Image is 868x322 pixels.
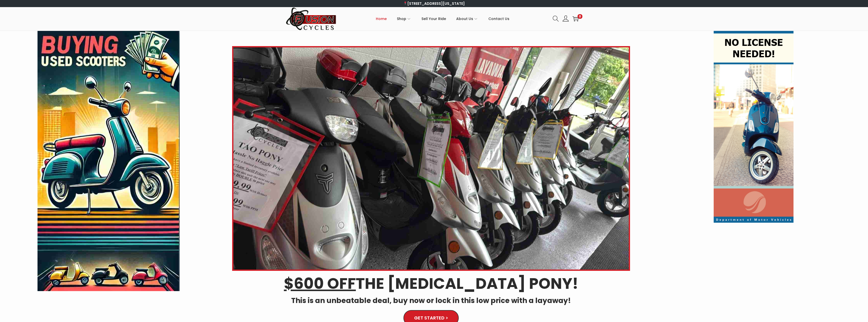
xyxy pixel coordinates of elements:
[421,12,446,25] span: Sell Your Ride
[403,2,407,5] img: 📍
[488,7,509,30] a: Contact Us
[488,12,509,25] span: Contact Us
[456,7,478,30] a: About Us
[219,296,643,305] h4: This is an unbeatable deal, buy now or lock in this low price with a layaway!
[284,273,356,294] u: $600 OFF
[219,276,643,291] h2: THE [MEDICAL_DATA] PONY!
[376,7,387,30] a: Home
[397,7,411,30] a: Shop
[337,7,549,30] nav: Primary navigation
[286,7,337,31] img: Woostify retina logo
[376,12,387,25] span: Home
[421,7,446,30] a: Sell Your Ride
[403,1,465,6] a: [STREET_ADDRESS][US_STATE]
[397,12,406,25] span: Shop
[456,12,473,25] span: About Us
[572,16,579,22] a: 0
[414,316,448,320] span: GET STARTED >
